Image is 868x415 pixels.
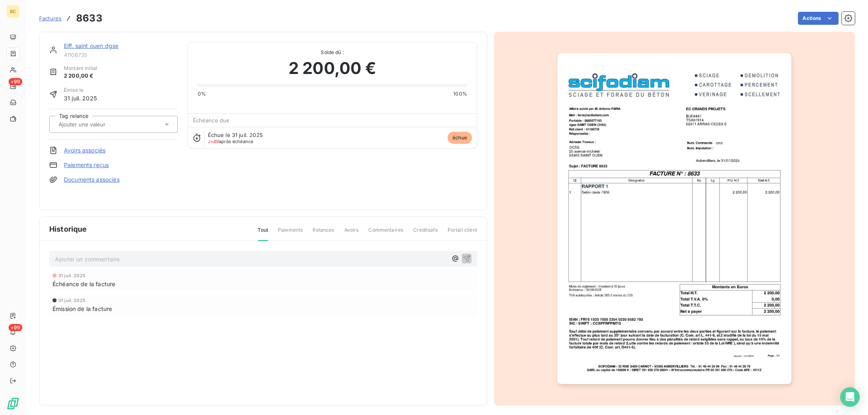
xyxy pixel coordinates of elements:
[198,90,206,98] span: 0%
[7,5,20,18] div: SC
[840,387,860,407] div: Open Intercom Messenger
[9,324,22,331] span: +99
[64,176,120,184] a: Documents associés
[58,273,85,278] span: 31 juil. 2025
[208,139,219,144] span: J+49
[64,72,97,80] span: 2 200,00 €
[76,11,103,26] h3: 8633
[64,146,105,154] a: Avoirs associés
[52,280,115,288] span: Échéance de la facture
[64,94,97,102] span: 31 juil. 2025
[453,90,467,98] span: 100%
[278,226,303,240] span: Paiements
[413,226,438,240] span: Creditsafe
[49,224,87,235] span: Historique
[369,226,404,240] span: Commentaires
[798,12,839,25] button: Actions
[64,42,118,49] a: Eiff. saint ouen dgse
[64,87,97,94] span: Émise le
[258,226,269,241] span: Tout
[313,226,334,240] span: Relances
[344,226,359,240] span: Avoirs
[7,397,20,410] img: Logo LeanPay
[58,121,140,128] input: Ajouter une valeur
[208,139,254,144] span: après échéance
[198,49,467,56] span: Solde dû :
[9,78,22,85] span: +99
[64,65,97,72] span: Montant initial
[64,161,109,169] a: Paiements reçus
[558,53,791,384] img: invoice_thumbnail
[208,132,263,138] span: Échue le 31 juil. 2025
[448,132,472,144] span: échue
[289,56,376,80] span: 2 200,00 €
[39,14,61,22] a: Factures
[448,226,477,240] span: Portail client
[58,298,85,303] span: 31 juil. 2025
[39,15,61,22] span: Factures
[64,52,178,58] span: 41106735
[52,304,112,313] span: Émission de la facture
[193,117,230,124] span: Échéance due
